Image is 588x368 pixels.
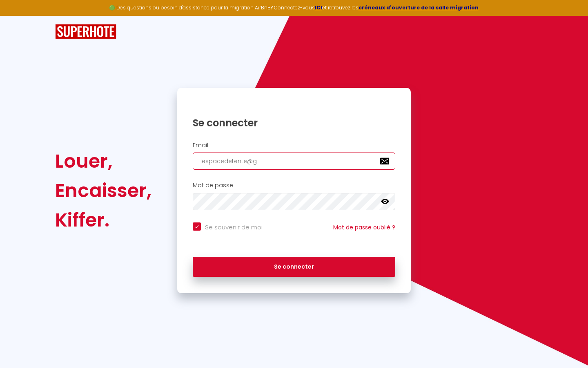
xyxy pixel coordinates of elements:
[333,223,395,231] a: Mot de passe oublié ?
[55,24,116,39] img: SuperHote logo
[193,153,395,170] input: Ton Email
[315,4,322,11] a: ICI
[193,257,395,277] button: Se connecter
[7,3,31,28] button: Ouvrir le widget de chat LiveChat
[193,182,395,189] h2: Mot de passe
[193,142,395,149] h2: Email
[55,176,151,205] div: Encaisser,
[359,4,479,11] a: créneaux d'ouverture de la salle migration
[55,205,151,235] div: Kiffer.
[193,117,395,129] h1: Se connecter
[55,146,151,176] div: Louer,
